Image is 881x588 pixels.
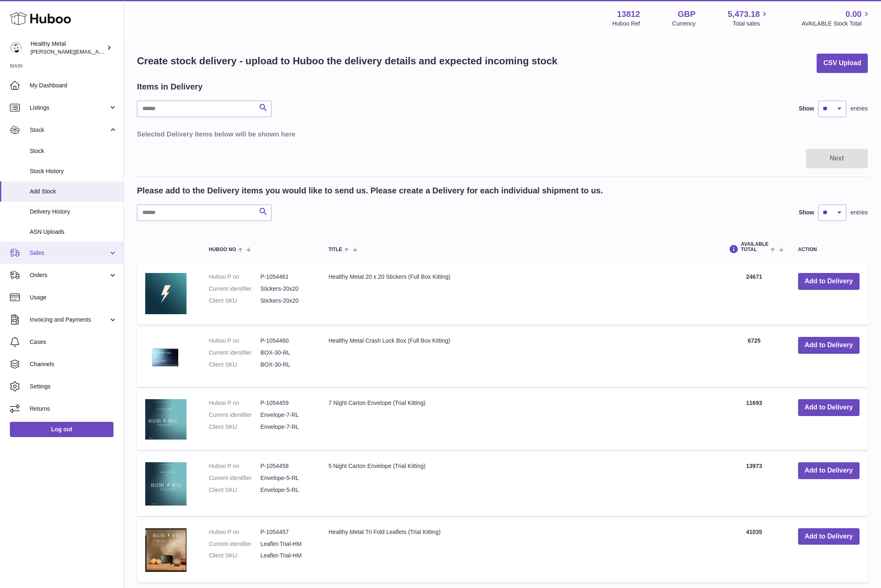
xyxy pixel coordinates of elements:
[732,20,769,28] span: Total sales
[260,552,312,560] dd: Leaflet-Trial-HM
[30,208,117,216] span: Delivery History
[209,411,260,419] dt: Current identifier
[320,391,718,450] td: 7 Night Carton Envelope (Trial Kitting)
[10,422,113,437] a: Log out
[30,167,117,175] span: Stock History
[320,329,718,387] td: Healthy Metal Crash Lock Box (Full Box Kitting)
[260,462,312,470] dd: P-1054458
[612,20,640,28] div: Huboo Ref
[718,520,789,582] td: 41035
[850,209,868,216] span: entries
[799,105,814,113] label: Show
[209,462,260,470] dt: Huboo P no
[145,273,187,314] img: Healthy Metal 20 x 20 Stickers (Full Box Kitting)
[30,188,117,195] span: Add Stock
[260,361,312,369] dd: BOX-30-RL
[617,9,640,20] strong: 13812
[260,411,312,419] dd: Envelope-7-RL
[209,247,236,252] span: Huboo no
[850,105,868,113] span: entries
[209,285,260,293] dt: Current identifier
[30,271,109,279] span: Orders
[260,399,312,407] dd: P-1054459
[798,462,860,479] button: Add to Delivery
[209,528,260,536] dt: Huboo P no
[137,54,557,68] h1: Create stock delivery - upload to Huboo the delivery details and expected incoming stock
[30,147,117,155] span: Stock
[328,247,342,252] span: Title
[798,337,860,354] button: Add to Delivery
[260,474,312,482] dd: Envelope-5-RL
[260,337,312,345] dd: P-1054460
[209,474,260,482] dt: Current identifier
[31,40,105,56] div: Healthy Metal
[817,54,868,73] button: CSV Upload
[260,273,312,281] dd: P-1054461
[30,383,117,390] span: Settings
[718,454,789,516] td: 13973
[209,486,260,494] dt: Client SKU
[30,126,109,134] span: Stock
[30,316,109,324] span: Invoicing and Payments
[30,104,109,112] span: Listings
[145,528,187,572] img: Healthy Metal Tri Fold Leaflets (Trial Kitting)
[672,20,696,28] div: Currency
[137,129,868,139] h3: Selected Delivery items below will be shown here
[718,265,789,325] td: 24671
[30,360,117,368] span: Channels
[846,9,862,20] span: 0.00
[137,81,203,92] h2: Items in Delivery
[137,185,603,196] h2: Please add to the Delivery items you would like to send us. Please create a Delivery for each ind...
[798,247,860,252] div: Action
[209,423,260,431] dt: Client SKU
[145,337,187,376] img: Healthy Metal Crash Lock Box (Full Box Kitting)
[209,273,260,281] dt: Huboo P no
[30,82,117,89] span: My Dashboard
[30,249,109,257] span: Sales
[728,9,770,28] a: 5,473.18 Total sales
[799,209,814,216] label: Show
[209,297,260,305] dt: Client SKU
[320,265,718,325] td: Healthy Metal 20 x 20 Stickers (Full Box Kitting)
[30,338,117,346] span: Cases
[678,9,695,20] strong: GBP
[320,520,718,582] td: Healthy Metal Tri Fold Leaflets (Trial Kitting)
[209,361,260,369] dt: Client SKU
[718,329,789,387] td: 6725
[30,294,117,301] span: Usage
[260,285,312,293] dd: Stickers-20x20
[718,391,789,450] td: 11693
[209,337,260,345] dt: Huboo P no
[798,399,860,416] button: Add to Delivery
[260,297,312,305] dd: Stickers-20x20
[801,9,871,28] a: 0.00 AVAILABLE Stock Total
[260,486,312,494] dd: Envelope-5-RL
[260,528,312,536] dd: P-1054457
[30,228,117,236] span: ASN Uploads
[798,273,860,290] button: Add to Delivery
[798,528,860,545] button: Add to Delivery
[209,399,260,407] dt: Huboo P no
[30,405,117,413] span: Returns
[145,399,187,440] img: 7 Night Carton Envelope (Trial Kitting)
[10,42,22,54] img: jose@healthy-metal.com
[320,454,718,516] td: 5 Night Carton Envelope (Trial Kitting)
[31,48,165,55] span: [PERSON_NAME][EMAIL_ADDRESS][DOMAIN_NAME]
[209,540,260,548] dt: Current identifier
[728,9,760,20] span: 5,473.18
[260,349,312,357] dd: BOX-30-RL
[145,462,187,506] img: 5 Night Carton Envelope (Trial Kitting)
[209,349,260,357] dt: Current identifier
[260,540,312,548] dd: Leaflet-Trial-HM
[209,552,260,560] dt: Client SKU
[801,20,871,28] span: AVAILABLE Stock Total
[260,423,312,431] dd: Envelope-7-RL
[741,242,768,252] span: AVAILABLE Total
